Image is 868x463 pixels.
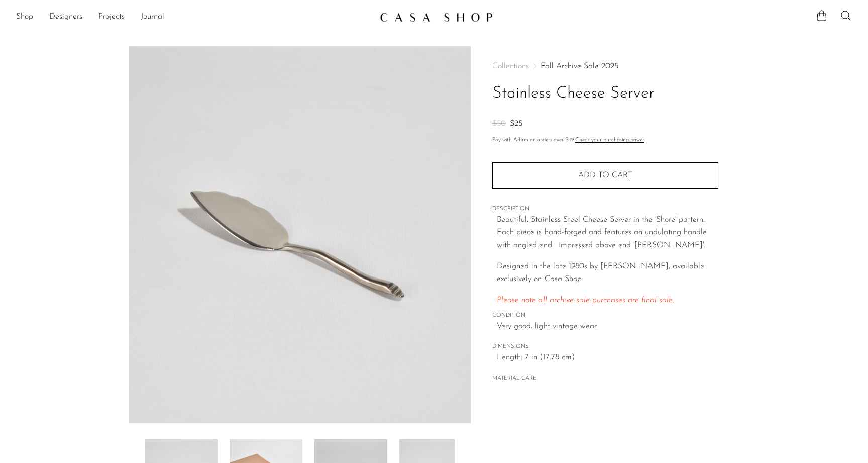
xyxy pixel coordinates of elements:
span: Length: 7 in (17.78 cm) [497,351,718,364]
nav: Desktop navigation [16,9,372,26]
img: Stainless Cheese Server [129,46,471,423]
p: Designed in the late 1980s by [PERSON_NAME], available exclusively on Casa Shop. [497,260,718,286]
span: DESCRIPTION [492,205,718,214]
span: $25 [510,120,522,128]
a: Fall Archive Sale 2025 [541,62,618,70]
a: Check your purchasing power - Learn more about Affirm Financing (opens in modal) [575,137,644,143]
p: Pay with Affirm on orders over $49. [492,136,718,145]
span: Please note all archive sale purchases are final sale. [497,296,674,304]
span: Collections [492,62,529,70]
a: Projects [98,11,125,24]
span: $50 [492,120,506,128]
span: CONDITION [492,311,718,320]
a: Designers [49,11,82,24]
button: MATERIAL CARE [492,375,536,383]
a: Journal [141,11,164,24]
span: Add to cart [578,171,632,179]
a: Shop [16,11,33,24]
h1: Stainless Cheese Server [492,81,718,107]
span: Very good; light vintage wear. [497,320,718,333]
button: Add to cart [492,162,718,189]
ul: NEW HEADER MENU [16,9,372,26]
p: Beautiful, Stainless Steel Cheese Server in the 'Shore' pattern. Each piece is hand-forged and fe... [497,214,718,252]
nav: Breadcrumbs [492,62,718,70]
span: DIMENSIONS [492,342,718,351]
